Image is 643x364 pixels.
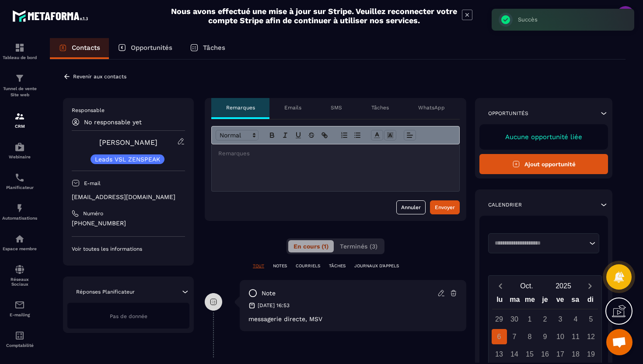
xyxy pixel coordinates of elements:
img: automations [14,203,25,213]
div: 13 [492,346,507,362]
div: 7 [507,329,522,344]
p: note [262,289,276,297]
p: Voir toutes les informations [72,245,185,252]
div: je [538,294,553,309]
div: 2 [538,311,553,327]
div: 9 [538,329,553,344]
div: 3 [553,311,568,327]
div: di [583,294,598,309]
p: TÂCHES [329,263,346,269]
p: Espace membre [2,246,37,251]
p: [PHONE_NUMBER] [72,219,185,227]
p: Réseaux Sociaux [2,277,37,287]
a: formationformationTableau de bord [2,36,37,66]
a: formationformationTunnel de vente Site web [2,66,37,105]
a: Contacts [50,38,109,59]
a: emailemailE-mailing [2,293,37,324]
div: ve [552,294,568,309]
div: 6 [492,329,507,344]
p: E-mailing [2,312,37,317]
a: schedulerschedulerPlanificateur [2,166,37,196]
p: Webinaire [2,154,37,159]
p: Emails [284,104,301,111]
a: social-networksocial-networkRéseaux Sociaux [2,258,37,293]
div: 4 [568,311,584,327]
div: 14 [507,346,522,362]
p: JOURNAUX D'APPELS [354,263,399,269]
div: lu [492,294,507,309]
img: scheduler [14,172,25,183]
p: NOTES [273,263,287,269]
a: formationformationCRM [2,105,37,135]
span: Pas de donnée [110,313,147,319]
img: automations [14,234,25,244]
img: email [14,300,25,310]
p: Réponses Planificateur [76,288,135,295]
p: Opportunités [131,44,172,52]
p: Tunnel de vente Site web [2,86,37,98]
p: CRM [2,124,37,129]
a: Tâches [181,38,234,59]
p: Opportunités [488,110,528,117]
a: [PERSON_NAME] [99,138,157,147]
p: Responsable [72,107,185,114]
p: Numéro [83,210,103,217]
div: 11 [568,329,584,344]
p: Automatisations [2,216,37,220]
p: TOUT [253,263,264,269]
div: Envoyer [435,203,455,212]
p: Contacts [72,44,100,52]
div: 16 [538,346,553,362]
button: Annuler [396,200,426,214]
button: Open months overlay [508,278,545,294]
a: accountantaccountantComptabilité [2,324,37,354]
p: [DATE] 16:53 [258,302,290,309]
div: 17 [553,346,568,362]
button: Next month [582,280,598,292]
span: Terminés (3) [340,243,377,250]
button: Previous month [492,280,508,292]
a: automationsautomationsAutomatisations [2,196,37,227]
div: Ouvrir le chat [606,329,633,355]
p: No responsable yet [84,119,142,126]
img: formation [14,73,25,84]
p: Remarques [226,104,255,111]
button: Open years overlay [545,278,582,294]
img: automations [14,142,25,152]
div: ma [507,294,523,309]
p: [EMAIL_ADDRESS][DOMAIN_NAME] [72,193,185,201]
p: SMS [331,104,342,111]
div: 10 [553,329,568,344]
p: WhatsApp [418,104,445,111]
img: formation [14,42,25,53]
input: Search for option [492,239,587,248]
p: Tableau de bord [2,55,37,60]
p: Tâches [203,44,225,52]
p: Tâches [371,104,389,111]
img: social-network [14,264,25,275]
div: 5 [584,311,599,327]
p: E-mail [84,180,101,187]
p: Comptabilité [2,343,37,348]
div: me [522,294,538,309]
div: 12 [584,329,599,344]
div: 19 [584,346,599,362]
img: accountant [14,330,25,341]
button: En cours (1) [288,240,334,252]
div: Search for option [488,233,599,253]
p: Calendrier [488,201,522,208]
div: 30 [507,311,522,327]
p: messagerie directe, MSV [248,315,458,322]
div: 15 [522,346,538,362]
p: COURRIELS [296,263,320,269]
a: automationsautomationsEspace membre [2,227,37,258]
div: sa [568,294,583,309]
p: Leads VSL ZENSPEAK [95,156,160,162]
p: Aucune opportunité liée [488,133,599,141]
span: En cours (1) [294,243,328,250]
img: logo [12,8,91,24]
p: Planificateur [2,185,37,190]
button: Envoyer [430,200,460,214]
button: Terminés (3) [335,240,383,252]
a: automationsautomationsWebinaire [2,135,37,166]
